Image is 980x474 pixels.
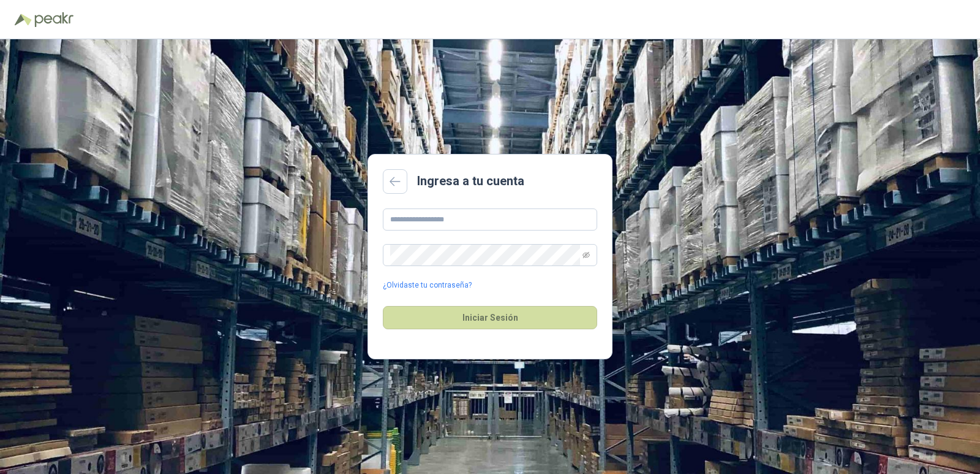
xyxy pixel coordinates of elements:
a: ¿Olvidaste tu contraseña? [383,280,472,291]
span: eye-invisible [582,251,590,259]
img: Peakr [34,12,73,27]
img: Logo [15,13,32,26]
h2: Ingresa a tu cuenta [417,172,524,191]
button: Iniciar Sesión [383,306,597,329]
